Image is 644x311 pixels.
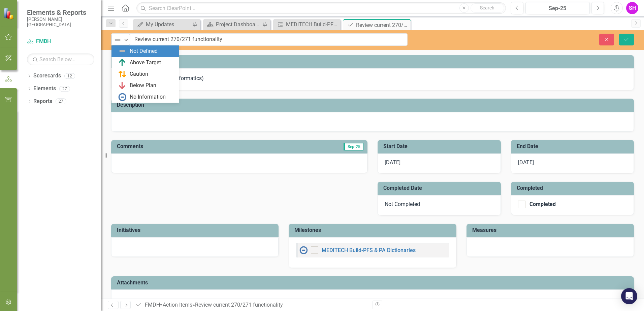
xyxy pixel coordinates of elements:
a: Action Items [163,302,192,308]
div: Sep-25 [528,4,587,12]
img: Not Defined [118,47,126,55]
h3: Completed Date [383,185,497,191]
h3: Owner [117,59,631,65]
a: Scorecards [33,72,61,80]
div: Review current 270/271 functionality [195,302,283,308]
img: Not Defined [114,36,122,44]
img: No Information [118,93,126,101]
input: Search Below... [27,54,94,65]
a: Reports [33,98,52,105]
img: ClearPoint Strategy [3,7,15,19]
span: [DATE] [518,159,534,166]
div: Review current 270/271 functionality [356,21,409,29]
div: 12 [64,73,75,79]
a: FMDH [145,302,160,308]
h3: End Date [517,143,631,149]
a: MEDITECH Build-PFS & PA Dictionaries [275,20,339,29]
img: Below Plan [118,81,126,90]
input: Search ClearPoint... [136,2,506,14]
h3: Description [117,102,631,108]
span: Elements & Reports [27,8,94,16]
div: No Information [130,93,166,101]
div: Not Defined [130,47,158,55]
a: Project Dashboard [205,20,260,29]
h3: Start Date [383,143,497,149]
img: Caution [118,70,126,78]
a: FMDH [27,38,94,45]
a: My Updates [135,20,190,29]
span: Sep-25 [344,143,363,150]
div: My Updates [146,20,190,29]
h3: Measures [472,227,631,233]
div: Below Plan [130,82,156,90]
img: Above Target [118,59,126,67]
div: 27 [56,99,66,104]
div: 27 [59,86,70,92]
div: MEDITECH Build-PFS & PA Dictionaries [286,20,339,29]
a: Elements [33,85,56,93]
div: Above Target [130,59,161,67]
div: Caution [130,70,148,78]
button: SH [626,2,638,14]
button: Search [471,3,504,13]
h3: Comments [117,143,256,149]
span: [DATE] [385,159,400,166]
div: » » [135,301,367,309]
h3: Milestones [294,227,453,233]
div: Project Dashboard [216,20,260,29]
img: No Information [299,246,308,254]
h3: Attachments [117,280,631,286]
button: Sep-25 [525,2,590,14]
input: This field is required [130,33,408,46]
h3: Completed [517,185,631,191]
small: [PERSON_NAME][GEOGRAPHIC_DATA] [27,16,94,28]
h3: Initiatives [117,227,275,233]
div: Not Completed [378,195,501,215]
a: MEDITECH Build-PFS & PA Dictionaries [322,247,416,253]
div: Open Intercom Messenger [621,288,637,304]
span: Search [480,5,494,10]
